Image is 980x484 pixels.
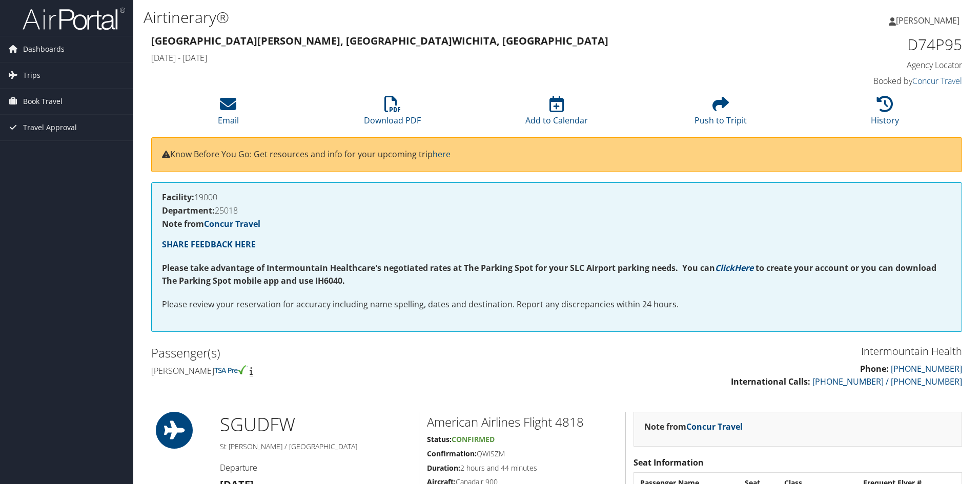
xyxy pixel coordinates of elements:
strong: Please take advantage of Intermountain Healthcare's negotiated rates at The Parking Spot for your... [162,262,715,273]
p: Know Before You Go: Get resources and info for your upcoming trip [162,148,951,161]
strong: Duration: [427,463,460,473]
a: Download PDF [364,101,421,126]
h2: Passenger(s) [151,344,549,362]
a: Click [715,262,734,273]
h5: 2 hours and 44 minutes [427,463,618,473]
strong: Facility: [162,192,194,203]
a: Concur Travel [912,75,962,87]
h2: American Airlines Flight 4818 [427,413,618,431]
h5: QWISZM [427,449,618,459]
strong: Confirmation: [427,449,477,458]
p: Please review your reservation for accuracy including name spelling, dates and destination. Repor... [162,298,951,311]
a: [PHONE_NUMBER] [891,363,962,374]
strong: Note from [162,218,260,229]
span: Trips [23,62,40,88]
strong: [GEOGRAPHIC_DATA][PERSON_NAME], [GEOGRAPHIC_DATA] Wichita, [GEOGRAPHIC_DATA] [151,34,608,48]
a: Push to Tripit [695,101,747,126]
span: Travel Approval [23,115,77,140]
span: Confirmed [452,434,495,444]
h4: Agency Locator [771,59,962,71]
a: here [433,149,451,160]
img: airportal-logo.png [23,7,125,31]
a: SHARE FEEDBACK HERE [162,239,256,250]
h3: Intermountain Health [564,344,962,359]
strong: Phone: [860,363,889,374]
h1: SGU DFW [220,412,411,437]
h4: Booked by [771,75,962,87]
strong: International Calls: [731,376,810,387]
h4: [DATE] - [DATE] [151,52,756,64]
span: Book Travel [23,89,63,114]
a: Concur Travel [686,421,743,432]
h4: [PERSON_NAME] [151,365,549,376]
strong: Status: [427,434,452,444]
a: Here [734,262,753,273]
a: Add to Calendar [525,101,588,126]
h1: Airtinerary® [144,7,695,28]
a: Concur Travel [204,218,260,229]
a: [PERSON_NAME] [889,5,970,36]
h1: D74P95 [771,34,962,55]
span: Dashboards [23,36,65,62]
h5: St [PERSON_NAME] / [GEOGRAPHIC_DATA] [220,441,411,452]
a: Email [218,101,239,126]
img: tsa-precheck.png [214,365,248,374]
h4: 25018 [162,206,951,215]
h4: Departure [220,462,411,473]
span: [PERSON_NAME] [896,15,959,26]
a: History [871,101,899,126]
strong: Seat Information [634,457,704,468]
h4: 19000 [162,193,951,201]
a: [PHONE_NUMBER] / [PHONE_NUMBER] [812,376,962,387]
strong: Note from [644,421,743,432]
strong: Department: [162,205,215,216]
